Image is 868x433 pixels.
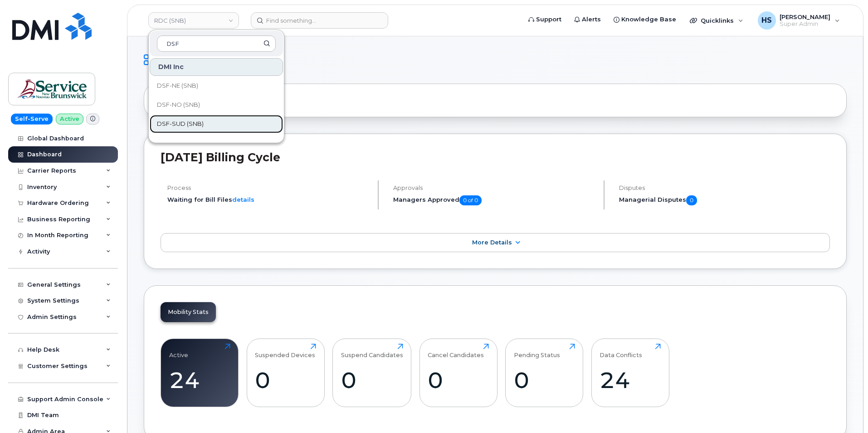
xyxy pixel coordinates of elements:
[686,195,697,205] span: 0
[255,343,315,358] div: Suspended Devices
[428,343,484,358] div: Cancel Candidates
[341,343,403,402] a: Suspend Candidates0
[600,343,642,358] div: Data Conflicts
[514,343,575,402] a: Pending Status0
[393,195,596,205] h5: Managers Approved
[167,184,370,191] h4: Process
[157,119,204,129] span: DSF-SUD (SNB)
[161,150,830,164] h2: [DATE] Billing Cycle
[150,77,283,95] a: DSF-NE (SNB)
[459,195,482,205] span: 0 of 0
[255,367,316,393] div: 0
[600,367,661,393] div: 24
[341,343,403,358] div: Suspend Candidates
[169,343,230,402] a: Active24
[428,343,489,402] a: Cancel Candidates0
[157,35,276,52] input: Search
[619,184,830,191] h4: Disputes
[167,195,370,204] li: Waiting for Bill Files
[169,343,188,358] div: Active
[157,100,200,109] span: DSF-NO (SNB)
[341,367,403,393] div: 0
[157,81,198,90] span: DSF-NE (SNB)
[232,196,254,203] a: details
[514,343,560,358] div: Pending Status
[600,343,661,402] a: Data Conflicts24
[514,367,575,393] div: 0
[472,239,512,246] span: More Details
[255,343,316,402] a: Suspended Devices0
[150,58,283,76] div: DMI Inc
[393,184,596,191] h4: Approvals
[428,367,489,393] div: 0
[150,115,283,133] a: DSF-SUD (SNB)
[169,367,230,393] div: 24
[619,195,830,205] h5: Managerial Disputes
[150,96,283,114] a: DSF-NO (SNB)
